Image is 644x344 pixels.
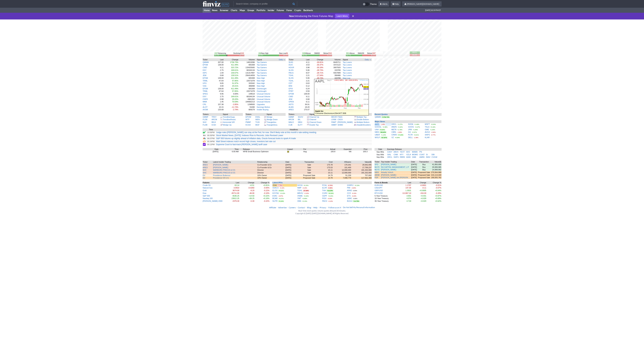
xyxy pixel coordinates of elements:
a: Top Losers [343,69,352,71]
a: SI [426,154,428,156]
a: TGHL [289,74,293,76]
a: Unusual Volume [257,93,270,95]
span: Daily [365,58,369,61]
a: Wall Street indexes notch record high closes, investors bet rate cut [216,140,276,143]
a: FIGX [322,197,327,199]
a: DELL [408,136,413,138]
a: Maps [238,8,246,13]
a: SNPS [394,156,399,158]
a: Wedge Up [223,124,232,126]
a: VSA [203,85,206,87]
a: CDT [289,82,292,84]
a: [PERSON_NAME] [381,174,396,177]
a: RBRK [400,156,405,158]
a: DSY [203,95,207,97]
span: New: [289,15,295,17]
a: SHMD [338,124,343,126]
a: TGHL [297,189,302,191]
a: Insider Buying [257,109,269,111]
a: Wedge [267,116,273,118]
a: ARES [203,166,208,168]
a: VZ [391,136,394,138]
a: MOMO [412,154,418,156]
a: CNFR [203,98,208,100]
a: INNV [426,156,430,158]
b: Major News [375,120,385,122]
a: Top Losers [343,72,352,74]
a: Top Gainers [257,72,267,74]
a: META [391,129,396,131]
div: Declining [233,52,244,55]
a: ARCM [211,118,217,120]
a: CWD [203,66,207,68]
a: FCHL [322,184,327,186]
a: Screener [219,8,230,13]
a: BINI [289,85,292,87]
span: Theme [370,2,377,6]
a: LFAW [331,118,336,120]
a: KNSL [255,116,260,118]
a: UNH [375,129,379,131]
a: Alerts [378,1,389,7]
a: WARBURG PINCUS & CO. [213,172,236,174]
a: [PERSON_NAME] [338,121,353,123]
a: [PERSON_NAME] [381,168,396,171]
a: NBIS [375,131,379,133]
a: S&P 500 [203,195,210,197]
a: JEM [203,74,206,76]
a: Channel [309,118,316,120]
a: Do Not Sell My Personal InformationDo Not Sell My Personal Information [343,206,375,209]
a: TRML [203,80,208,82]
a: CCII [347,192,351,194]
a: Supreme Court to fast-track [PERSON_NAME] tariff case [216,143,267,146]
a: EPOW [246,116,251,118]
a: Unusual Volume [257,95,270,97]
a: Careers [289,206,296,209]
a: SHC [203,172,207,174]
a: Unusual Volume [257,98,270,100]
a: GSRFU [347,184,354,186]
a: New Low [343,77,350,79]
a: CASY [387,151,392,153]
a: AVGO [425,131,430,133]
span: Daily [279,58,283,61]
a: WTF [246,118,250,120]
a: Double Bottom [357,118,369,120]
a: MSFT [425,123,430,125]
a: TUSI [255,121,260,123]
a: Backtests [302,8,314,13]
b: Recent Quotes [375,113,388,115]
a: JEM [289,98,292,100]
span: [DATE] 10:59 PM ET [425,8,441,13]
span: 194 [258,52,261,54]
a: GMMF [203,116,208,118]
span: 2310 [328,52,332,54]
a: PACS [289,72,293,74]
a: ALOT [203,106,208,108]
a: TrendlineSupp. [223,116,235,118]
a: Privacy [320,206,326,209]
a: Sep 08/a [377,151,384,153]
a: PAMT [331,121,336,123]
a: TRSY [211,116,216,118]
a: Top Gainers [257,69,267,71]
a: Top Gainers [257,64,267,66]
div: SMA200 [346,52,376,55]
a: ELFY [298,124,303,126]
a: EPIX [289,88,293,90]
a: EVAC [273,195,277,197]
a: SHC [203,169,207,171]
a: ELOG [273,189,278,191]
a: PN [419,151,422,153]
a: SLXN [289,77,293,79]
a: YEXT [400,151,405,153]
a: Natural Gas [203,187,213,189]
a: CUB [288,124,292,126]
a: WEN [255,118,260,120]
a: Advertise [278,206,287,209]
span: 2497 [372,52,376,54]
div: SMA50 [302,52,332,55]
a: Providence VII U.S. [213,177,229,179]
a: GMMF [288,116,294,118]
a: FSEA [338,116,342,118]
